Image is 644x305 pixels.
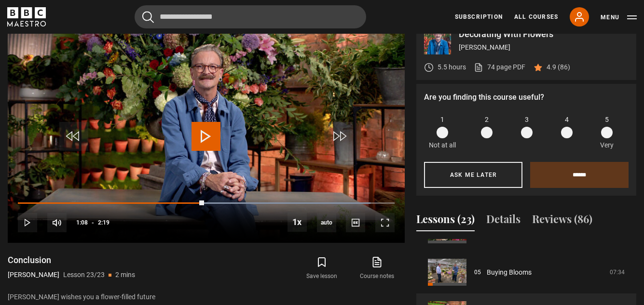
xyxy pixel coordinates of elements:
button: Reviews (86) [532,211,592,231]
a: 74 page PDF [474,62,525,72]
p: [PERSON_NAME] wishes you a flower-filled future [8,292,405,302]
svg: BBC Maestro [7,7,46,27]
span: 1 [440,115,444,125]
button: Lessons (23) [416,211,475,231]
button: Captions [346,213,365,232]
p: 5.5 hours [438,62,466,72]
span: 2:19 [98,214,110,231]
p: Very [597,140,616,150]
div: Progress Bar [18,202,395,204]
span: 2 [485,115,489,125]
p: Are you finding this course useful? [424,92,629,103]
input: Search [135,5,366,28]
p: Not at all [429,140,456,150]
span: 4 [565,115,569,125]
button: Toggle navigation [601,13,637,22]
p: 2 mins [115,270,135,280]
button: Save lesson [294,254,349,282]
span: auto [317,213,336,232]
a: All Courses [514,13,558,21]
button: Submit the search query [142,11,154,23]
p: [PERSON_NAME] [8,270,59,280]
span: - [92,219,94,226]
button: Details [486,211,521,231]
a: Buying Blooms [487,267,532,278]
button: Mute [47,213,67,232]
h1: Conclusion [8,254,135,266]
span: 5 [605,115,609,125]
video-js: Video Player [8,20,405,243]
button: Play [18,213,37,232]
a: Course notes [350,254,405,282]
p: [PERSON_NAME] [459,42,629,53]
div: Current quality: 720p [317,213,336,232]
p: Decorating With Flowers [459,30,629,39]
span: 1:08 [76,214,88,231]
button: Fullscreen [375,213,395,232]
span: 3 [525,115,529,125]
p: 4.9 (86) [547,62,570,72]
button: Playback Rate [288,212,307,232]
p: Lesson 23/23 [63,270,105,280]
button: Ask me later [424,162,522,188]
a: Subscription [455,13,503,21]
